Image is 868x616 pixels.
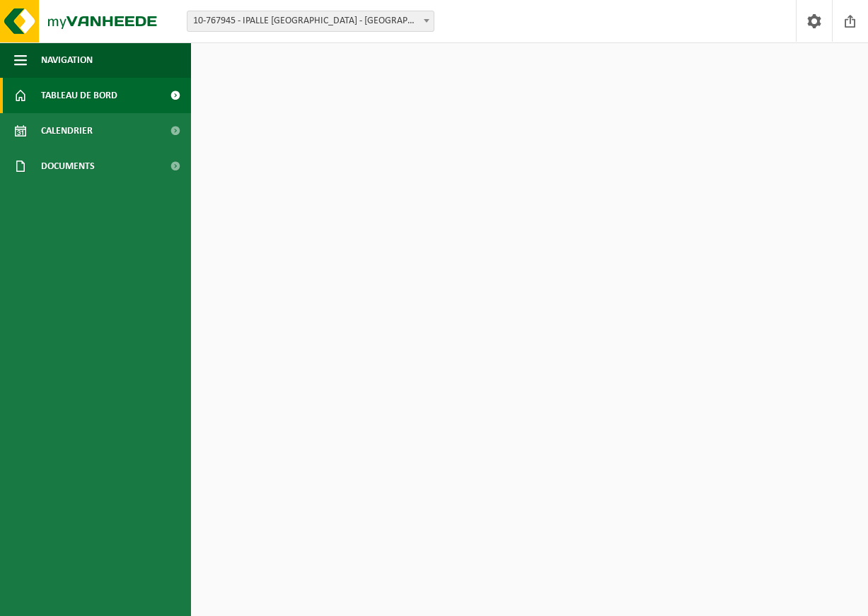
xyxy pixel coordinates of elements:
span: 10-767945 - IPALLE FRASNES - FRASNES-LEZ-BUISSENAL [187,11,434,32]
span: 10-767945 - IPALLE FRASNES - FRASNES-LEZ-BUISSENAL [187,11,434,31]
span: Documents [41,149,95,184]
span: Tableau de bord [41,78,117,113]
span: Calendrier [41,113,93,149]
span: Navigation [41,42,93,78]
